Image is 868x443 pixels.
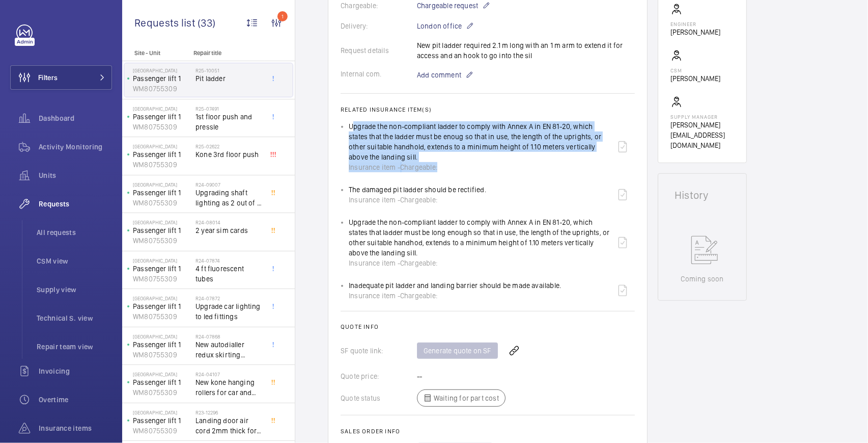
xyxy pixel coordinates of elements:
span: 1st floor push and pressle [195,112,263,132]
span: Activity Monitoring [39,142,112,152]
span: Landing door air cord 2mm thick for kone landings [195,415,263,436]
span: Insurance item - [349,258,400,268]
p: WM80755309 [133,236,191,246]
span: Invoicing [39,366,112,376]
p: WM80755309 [133,350,191,360]
span: Chargeable: [400,162,437,172]
p: Passenger lift 1 [133,264,191,274]
p: CSM [670,67,720,73]
span: Overtime [39,395,112,405]
span: Insurance items [39,423,112,433]
h2: R24-07874 [195,257,263,264]
p: Repair title [193,49,261,57]
p: Passenger lift 1 [133,149,191,160]
p: Passenger lift 1 [133,377,191,387]
p: WM80755309 [133,426,191,436]
p: Passenger lift 1 [133,225,191,236]
p: WM80755309 [133,274,191,284]
span: Repair team view [37,342,112,352]
h2: R24-07872 [195,295,263,301]
span: Insurance item - [349,162,400,172]
span: Upgrading shaft lighting as 2 out of 3 ballasts are faulty [195,188,263,208]
p: WM80755309 [133,84,191,94]
h2: Quote info [341,323,635,330]
h2: R25-10051 [195,67,263,73]
p: Passenger lift 1 [133,415,191,426]
h2: R24-04107 [195,371,263,377]
h2: Related insurance item(s) [341,106,635,113]
span: Requests [39,199,112,209]
p: Engineer [670,21,720,27]
span: Chargeable request [417,1,478,11]
p: [GEOGRAPHIC_DATA] [133,409,191,415]
span: Supply view [37,284,112,295]
p: [GEOGRAPHIC_DATA] [133,143,191,149]
p: WM80755309 [133,122,191,132]
span: Technical S. view [37,313,112,323]
p: [GEOGRAPHIC_DATA] [133,106,191,112]
span: Insurance item - [349,291,400,301]
p: Passenger lift 1 [133,73,191,84]
h2: R24-08014 [195,219,263,225]
p: Site - Unit [122,49,189,57]
p: Coming soon [681,274,723,284]
span: 2 year sim cards [195,225,263,236]
p: Passenger lift 1 [133,340,191,350]
span: Dashboard [39,113,112,123]
p: [PERSON_NAME] [670,73,720,84]
p: WM80755309 [133,198,191,208]
h2: R25-02622 [195,143,263,149]
p: London office [417,20,474,32]
h2: R24-07868 [195,333,263,340]
p: [PERSON_NAME] [670,27,720,37]
span: CSM view [37,256,112,266]
p: [PERSON_NAME][EMAIL_ADDRESS][DOMAIN_NAME] [670,120,734,150]
span: Chargeable: [400,291,437,301]
p: [GEOGRAPHIC_DATA] [133,181,191,188]
h2: R25-07491 [195,106,263,112]
h2: R24-09007 [195,181,263,188]
p: WM80755309 [133,387,191,398]
p: Supply manager [670,114,734,120]
span: Add comment [417,70,461,80]
span: Upgrade car lighting to led fittings [195,301,263,322]
span: New autodialler redux skirting numbers on the back of the doors [195,340,263,360]
span: All requests [37,227,112,238]
span: Kone 3rd floor push [195,149,263,160]
p: Passenger lift 1 [133,301,191,311]
p: [GEOGRAPHIC_DATA] [133,333,191,340]
p: [GEOGRAPHIC_DATA] [133,295,191,301]
span: Units [39,170,112,180]
p: [GEOGRAPHIC_DATA] [133,219,191,225]
span: Chargeable: [400,258,437,268]
p: Passenger lift 1 [133,188,191,198]
span: Pit ladder [195,73,263,84]
span: Filters [38,72,58,83]
span: 4 ft fluorescent tubes [195,264,263,284]
p: [GEOGRAPHIC_DATA] [133,257,191,264]
span: Insurance item - [349,195,400,205]
p: [GEOGRAPHIC_DATA] [133,67,191,73]
p: WM80755309 [133,311,191,322]
h2: Sales order info [341,428,635,435]
p: Passenger lift 1 [133,112,191,122]
span: Requests list [134,16,198,29]
h1: History [675,190,730,200]
button: Filters [10,65,112,90]
h2: R23-12296 [195,409,263,415]
p: WM80755309 [133,160,191,170]
span: Chargeable: [400,195,437,205]
p: [GEOGRAPHIC_DATA] [133,371,191,377]
span: New kone hanging rollers for car and car gate contacts [195,377,263,398]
